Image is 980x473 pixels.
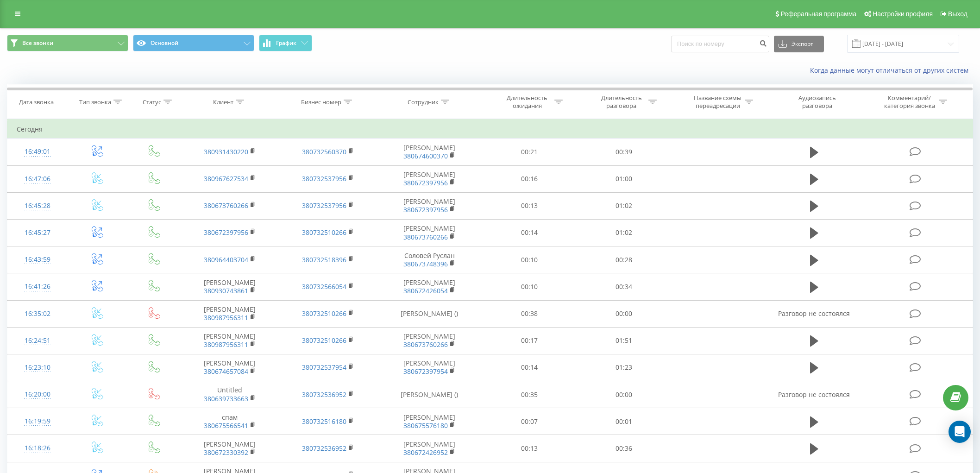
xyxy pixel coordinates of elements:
span: Выход [948,10,967,18]
a: 380732536952 [302,444,346,453]
a: 380674600370 [403,151,448,160]
div: Тип звонка [79,98,111,106]
a: 380732560370 [302,147,346,156]
td: [PERSON_NAME] [377,354,482,381]
td: [PERSON_NAME] [181,354,279,381]
a: 380732537956 [302,174,346,183]
a: 380673760266 [403,340,448,349]
td: 00:35 [482,381,577,408]
td: [PERSON_NAME] [377,139,482,165]
td: [PERSON_NAME] [181,273,279,300]
a: 380675566541 [204,421,248,430]
a: 380732537954 [302,363,346,372]
a: 380639733663 [204,394,248,403]
input: Поиск по номеру [671,36,769,52]
a: 380732536952 [302,390,346,399]
td: 00:34 [577,273,671,300]
a: 380987956311 [204,340,248,349]
div: 16:18:26 [17,439,58,457]
td: [PERSON_NAME] () [377,381,482,408]
a: 380673760266 [204,201,248,210]
a: 380732510266 [302,228,346,237]
div: 16:45:27 [17,224,58,242]
div: 16:20:00 [17,385,58,404]
span: Реферальная программа [780,10,856,18]
td: [PERSON_NAME] () [377,300,482,327]
div: Комментарий/категория звонка [882,94,936,110]
a: Когда данные могут отличаться от других систем [810,66,973,75]
a: 380672397954 [403,367,448,376]
a: 380674657084 [204,367,248,376]
td: 01:02 [577,192,671,219]
div: Статус [143,98,161,106]
td: 00:38 [482,300,577,327]
div: Длительность разговора [597,94,646,110]
a: 380672397956 [403,178,448,187]
span: Разговор не состоялся [778,309,850,318]
td: 00:36 [577,435,671,462]
a: 380931430220 [204,147,248,156]
div: 16:49:01 [17,143,58,161]
td: 00:07 [482,408,577,435]
td: 00:13 [482,192,577,219]
td: 00:28 [577,246,671,273]
div: Бизнес номер [301,98,341,106]
div: Open Intercom Messenger [949,421,971,443]
a: 380732510266 [302,309,346,318]
td: [PERSON_NAME] [377,192,482,219]
div: 16:43:59 [17,251,58,269]
td: Untitled [181,381,279,408]
td: 00:39 [577,139,671,165]
td: 00:14 [482,354,577,381]
td: 01:23 [577,354,671,381]
td: 01:02 [577,219,671,246]
a: 380675576180 [403,421,448,430]
div: Дата звонка [19,98,54,106]
a: 380673748396 [403,259,448,268]
td: 00:10 [482,246,577,273]
button: Экспорт [774,36,824,52]
td: [PERSON_NAME] [377,327,482,354]
div: Сотрудник [408,98,439,106]
td: 01:00 [577,165,671,192]
button: График [259,35,312,51]
div: 16:35:02 [17,305,58,323]
div: Клиент [213,98,233,106]
div: 16:19:59 [17,412,58,430]
a: 380672330392 [204,448,248,457]
a: 380732518396 [302,255,346,264]
a: 380672426952 [403,448,448,457]
a: 380964403704 [204,255,248,264]
td: 01:51 [577,327,671,354]
td: [PERSON_NAME] [377,165,482,192]
a: 380672397956 [403,205,448,214]
span: Все звонки [22,39,53,47]
td: [PERSON_NAME] [181,327,279,354]
td: [PERSON_NAME] [181,435,279,462]
a: 380732516180 [302,417,346,426]
td: спам [181,408,279,435]
td: [PERSON_NAME] [181,300,279,327]
td: 00:17 [482,327,577,354]
a: 380930743861 [204,286,248,295]
td: Сегодня [7,120,973,139]
div: 16:45:28 [17,197,58,215]
button: Все звонки [7,35,128,51]
td: 00:14 [482,219,577,246]
span: Разговор не состоялся [778,390,850,399]
td: 00:10 [482,273,577,300]
div: Название схемы переадресации [693,94,742,110]
td: [PERSON_NAME] [377,435,482,462]
span: График [276,40,296,46]
td: [PERSON_NAME] [377,273,482,300]
td: 00:00 [577,381,671,408]
td: [PERSON_NAME] [377,219,482,246]
div: 16:23:10 [17,359,58,377]
button: Основной [133,35,254,51]
a: 380672397956 [204,228,248,237]
a: 380967627534 [204,174,248,183]
td: 00:16 [482,165,577,192]
a: 380732566054 [302,282,346,291]
td: 00:21 [482,139,577,165]
div: Длительность ожидания [503,94,552,110]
